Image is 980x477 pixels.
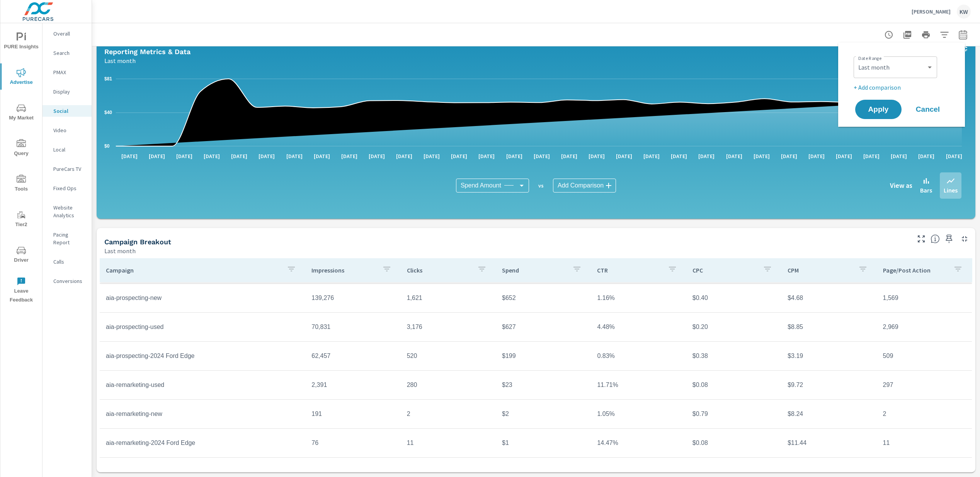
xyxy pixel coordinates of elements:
p: Pacing Report [53,231,85,246]
td: $4.68 [781,288,876,308]
td: 11 [877,433,972,453]
p: [DATE] [308,152,335,160]
span: Save this to your personalized report [943,233,955,245]
td: 520 [401,346,496,366]
p: [DATE] [803,152,830,160]
td: $0.20 [686,317,781,337]
td: $199 [496,346,591,366]
td: $9.72 [781,375,876,395]
span: Driver [3,246,40,265]
div: Social [43,105,92,117]
td: 4.48% [591,317,686,337]
span: Tools [3,175,40,194]
div: Local [43,144,92,155]
td: $11.44 [781,433,876,453]
td: $2 [496,404,591,424]
button: "Export Report to PDF" [900,27,915,43]
p: Bars [920,186,932,195]
span: Spend Amount [461,182,501,189]
p: [DATE] [501,152,528,160]
p: CPM [788,266,852,274]
td: aia-prospecting-new [100,288,305,308]
p: [DATE] [721,152,748,160]
td: 280 [401,375,496,395]
p: [DATE] [253,152,280,160]
div: Pacing Report [43,229,92,248]
td: 14.47% [591,433,686,453]
span: Query [3,139,40,158]
p: Lines [944,186,958,195]
td: aia-remarketing-new [100,404,305,424]
p: [DATE] [556,152,583,160]
p: [DATE] [171,152,198,160]
td: 139,276 [305,288,400,308]
p: Campaign [106,266,281,274]
text: $0 [104,143,110,149]
td: $8.85 [781,317,876,337]
p: [DATE] [198,152,225,160]
p: [DATE] [583,152,610,160]
td: 1.05% [591,404,686,424]
div: Video [43,124,92,136]
p: [DATE] [391,152,418,160]
p: Overall [53,30,85,37]
div: PMAX [43,66,92,78]
span: Add Comparison [558,182,604,189]
p: Page/Post Action [883,266,947,274]
td: aia-prospecting-2024 Ford Edge [100,346,305,366]
td: 11.71% [591,375,686,395]
td: 509 [877,346,972,366]
p: Calls [53,258,85,266]
td: $0.79 [686,404,781,424]
div: Website Analytics [43,202,92,221]
p: [DATE] [363,152,390,160]
span: Tier2 [3,210,40,229]
div: Fixed Ops [43,182,92,194]
div: KW [957,5,971,19]
p: [DATE] [143,152,170,160]
td: $3.19 [781,346,876,366]
p: [DATE] [638,152,665,160]
p: Display [53,88,85,95]
h6: View as [890,182,912,189]
p: CTR [597,266,661,274]
div: Display [43,86,92,97]
p: [DATE] [336,152,363,160]
td: aia-prospecting-used [100,317,305,337]
span: Leave Feedback [3,277,40,305]
p: Fixed Ops [53,184,85,192]
p: PureCars TV [53,165,85,173]
span: PURE Insights [3,32,40,51]
h5: Reporting Metrics & Data [104,48,191,56]
p: [PERSON_NAME] [912,8,951,15]
p: Impressions [311,266,376,274]
span: Advertise [3,68,40,87]
td: 2 [877,404,972,424]
p: Search [53,49,85,57]
p: [DATE] [858,152,885,160]
p: [DATE] [941,152,968,160]
div: Calls [43,256,92,267]
p: vs [529,182,553,189]
p: [DATE] [116,152,143,160]
td: 2 [401,404,496,424]
p: Local [53,146,85,153]
p: CPC [692,266,757,274]
button: Apply Filters [937,27,952,43]
div: Search [43,47,92,59]
p: [DATE] [776,152,803,160]
p: PMAX [53,68,85,76]
p: [DATE] [693,152,720,160]
td: 2,969 [877,317,972,337]
div: Overall [43,28,92,39]
td: 1,621 [401,288,496,308]
p: Website Analytics [53,204,85,219]
span: My Market [3,104,40,123]
p: Conversions [53,277,85,285]
td: $0.08 [686,433,781,453]
td: aia-remarketing-used [100,375,305,395]
p: [DATE] [748,152,775,160]
td: $627 [496,317,591,337]
td: 0.83% [591,346,686,366]
p: [DATE] [528,152,555,160]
